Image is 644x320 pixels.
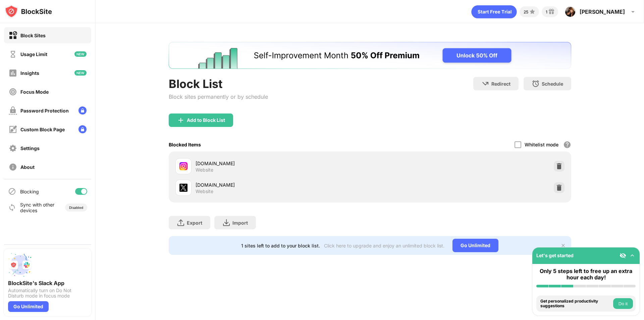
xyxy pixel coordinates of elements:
img: customize-block-page-off.svg [9,125,17,134]
div: Blocked Items [169,142,201,147]
button: Do it [613,298,633,309]
img: push-slack.svg [8,253,32,277]
div: Website [196,167,213,173]
img: sync-icon.svg [8,203,16,212]
div: [PERSON_NAME] [580,8,625,15]
iframe: Banner [169,42,571,69]
img: eye-not-visible.svg [620,252,626,259]
div: Whitelist mode [525,142,558,147]
div: Schedule [542,81,563,87]
div: Sync with other devices [20,202,55,213]
div: Automatically turn on Do Not Disturb mode in focus mode [8,288,87,299]
img: points-small.svg [528,8,536,16]
img: lock-menu.svg [78,125,87,133]
div: Blocking [20,189,39,194]
div: Block List [169,77,268,91]
img: settings-off.svg [9,144,17,152]
div: Go Unlimited [452,239,498,252]
div: Only 5 steps left to free up an extra hour each day! [536,268,636,281]
img: reward-small.svg [547,8,555,16]
div: 1 [546,9,547,14]
div: Password Protection [20,108,69,113]
div: Disabled [69,205,83,210]
img: about-off.svg [9,163,17,171]
div: BlockSite's Slack App [8,280,87,286]
div: Get personalized productivity suggestions [540,299,611,309]
img: password-protection-off.svg [9,106,17,115]
div: About [20,164,35,170]
img: time-usage-off.svg [9,50,17,58]
div: animation [471,5,517,18]
div: Settings [20,145,40,151]
img: ACg8ocKxdvBGL_1jRp1TzSy-DsUdbeYFbi8oJzf9Q3ci-p4yhH29u2EP=s96-c [565,6,576,17]
div: Go Unlimited [8,301,49,312]
div: Export [187,220,202,226]
div: Add to Block List [187,118,225,123]
img: new-icon.svg [74,51,87,57]
div: Usage Limit [20,51,47,57]
img: insights-off.svg [9,69,17,77]
div: Insights [20,70,39,76]
img: favicons [179,162,187,170]
div: [DOMAIN_NAME] [196,181,370,188]
div: Custom Block Page [20,127,65,132]
div: Block Sites [20,33,46,38]
img: blocking-icon.svg [8,187,16,195]
img: block-on.svg [9,31,17,40]
img: omni-setup-toggle.svg [629,252,636,259]
img: lock-menu.svg [78,106,87,115]
img: favicons [179,184,187,192]
img: logo-blocksite.svg [5,5,52,18]
div: Import [232,220,248,226]
div: 25 [524,9,528,14]
div: Let's get started [536,253,574,258]
div: Focus Mode [20,89,49,95]
div: Redirect [491,81,511,87]
div: Website [196,188,213,194]
img: new-icon.svg [74,70,87,76]
div: 1 sites left to add to your block list. [241,243,320,248]
img: x-button.svg [560,243,566,248]
img: focus-off.svg [9,88,17,96]
div: Block sites permanently or by schedule [169,93,268,100]
div: Click here to upgrade and enjoy an unlimited block list. [324,243,444,248]
div: [DOMAIN_NAME] [196,160,370,167]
